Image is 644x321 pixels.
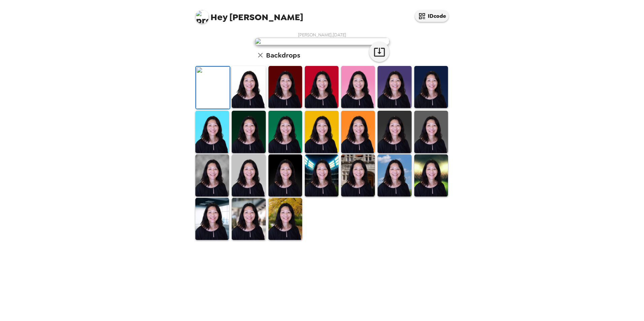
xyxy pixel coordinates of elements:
[255,38,389,45] img: user
[196,67,230,109] img: Original
[266,50,300,61] h6: Backdrops
[211,11,227,23] span: Hey
[298,32,346,38] span: [PERSON_NAME] , [DATE]
[195,10,209,24] img: profile pic
[195,7,303,22] span: [PERSON_NAME]
[415,10,449,22] button: IDcode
